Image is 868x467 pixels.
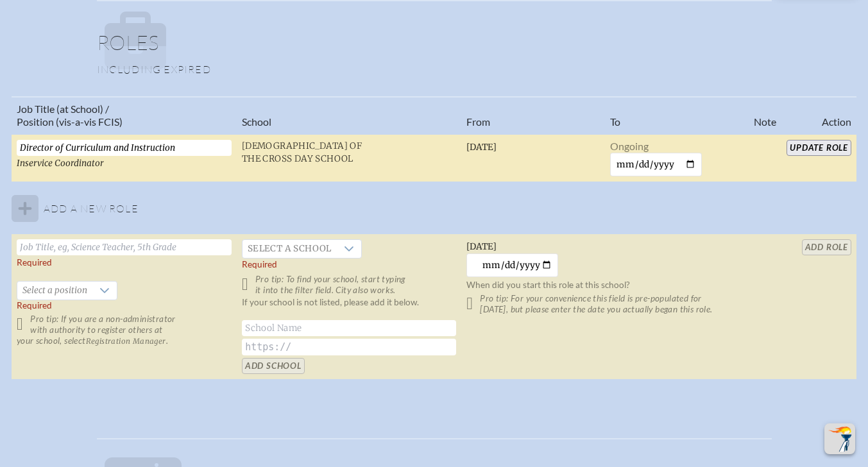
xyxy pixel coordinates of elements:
[17,140,232,156] input: Eg, Science Teacher, 5th Grade
[781,97,856,134] th: Action
[610,140,649,152] span: Ongoing
[97,63,772,76] p: Including expired
[605,97,749,134] th: To
[86,337,166,346] span: Registration Manager
[466,293,744,315] p: Pro tip: For your convenience this field is pre-populated for [DATE], but please enter the date y...
[17,282,92,300] span: Select a position
[466,280,744,291] p: When did you start this role at this school?
[242,140,362,164] span: [DEMOGRAPHIC_DATA] of the Cross Day School
[461,97,605,134] th: From
[242,259,277,270] label: Required
[17,257,52,268] label: Required
[466,241,497,252] span: [DATE]
[17,300,52,310] span: Required
[97,32,772,63] h1: Roles
[242,297,419,319] label: If your school is not listed, please add it below.
[243,240,337,258] span: Select a school
[242,274,456,296] p: Pro tip: To find your school, start typing it into the filter field. City also works.
[787,140,851,156] input: Update Role
[749,97,781,134] th: Note
[827,426,853,452] img: To the top
[17,239,232,255] input: Job Title, eg, Science Teacher, 5th Grade
[242,339,456,355] input: https://
[17,314,232,346] p: Pro tip: If you are a non-administrator with authority to register others at your school, select .
[17,158,104,169] span: Inservice Coordinator
[237,97,461,134] th: School
[824,423,855,454] button: Scroll Top
[12,97,237,134] th: Job Title (at School) / Position (vis-a-vis FCIS)
[466,142,497,153] span: [DATE]
[242,320,456,336] input: School Name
